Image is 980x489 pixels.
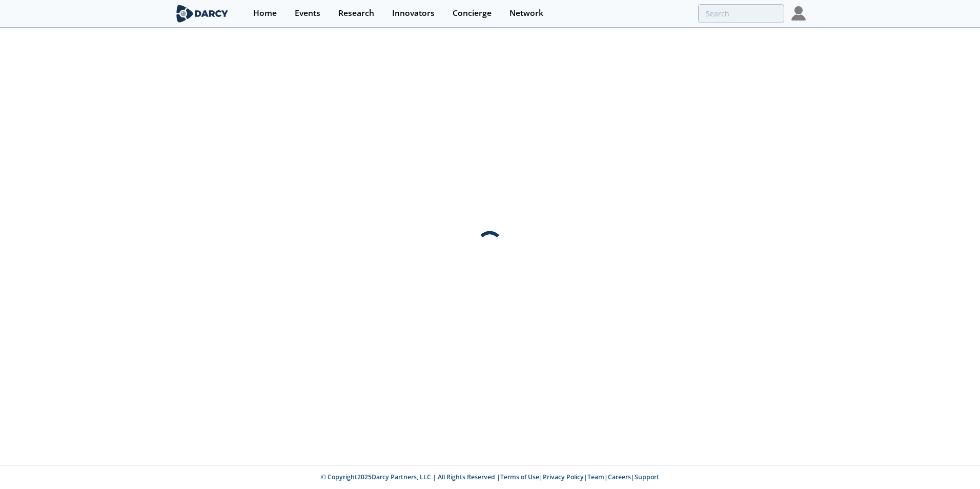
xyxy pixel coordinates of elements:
a: Support [635,473,659,481]
a: Team [587,473,604,481]
div: Home [253,9,277,17]
a: Terms of Use [500,473,539,481]
div: Network [509,9,543,17]
a: Careers [608,473,631,481]
a: Privacy Policy [543,473,584,481]
div: Research [338,9,374,17]
input: Advanced Search [698,4,784,23]
p: © Copyright 2025 Darcy Partners, LLC | All Rights Reserved | | | | | [111,473,869,482]
div: Concierge [453,9,492,17]
img: logo-wide.svg [174,5,230,23]
div: Events [295,9,320,17]
div: Innovators [392,9,435,17]
img: Profile [791,6,806,21]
